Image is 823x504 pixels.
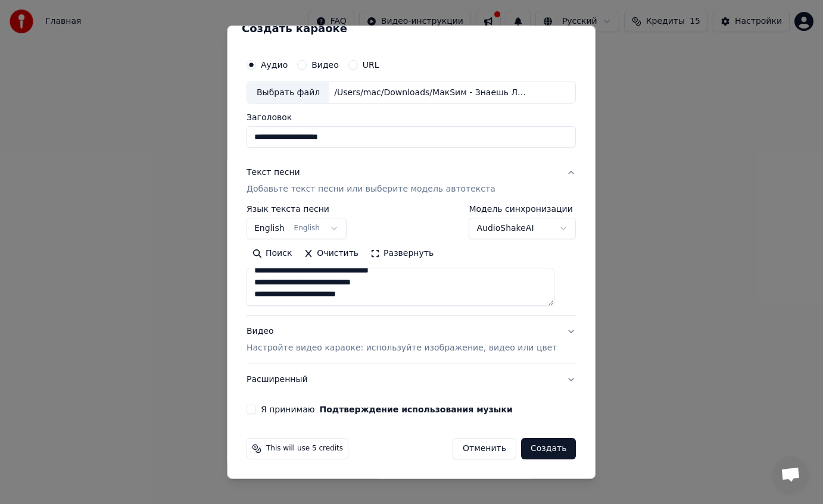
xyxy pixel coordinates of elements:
[364,244,439,263] button: Развернуть
[320,405,513,414] button: Я принимаю
[247,82,329,103] div: Выбрать файл
[247,325,557,354] div: Видео
[247,244,298,263] button: Поиск
[261,405,513,414] label: Я принимаю
[247,113,576,121] label: Заголовок
[247,342,557,354] p: Настройте видео караоке: используйте изображение, видео или цвет
[363,60,379,68] label: URL
[247,183,495,195] p: Добавьте текст песни или выберите модель автотекста
[247,205,347,213] label: Язык текста песни
[247,167,300,179] div: Текст песни
[469,205,576,213] label: Модель синхронизации
[261,60,288,68] label: Аудио
[329,86,532,98] div: /Users/mac/Downloads/МакSим - Знаешь Ли Ты.mp3
[311,60,339,68] label: Видео
[453,438,516,459] button: Отменить
[247,364,576,395] button: Расширенный
[247,316,576,364] button: ВидеоНастройте видео караоке: используйте изображение, видео или цвет
[247,157,576,205] button: Текст песниДобавьте текст песни или выберите модель автотекста
[247,205,576,315] div: Текст песниДобавьте текст песни или выберите модель автотекста
[242,23,581,33] h2: Создать караоке
[298,244,365,263] button: Очистить
[266,444,343,453] span: This will use 5 credits
[521,438,576,459] button: Создать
